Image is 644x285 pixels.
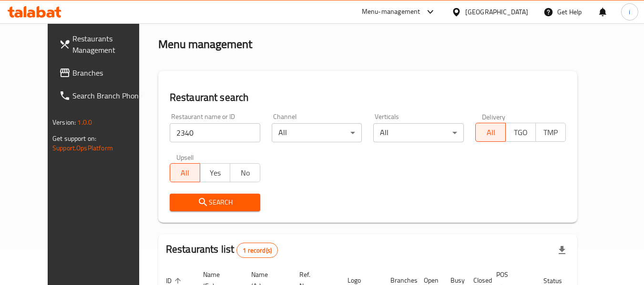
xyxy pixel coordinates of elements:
[551,239,573,262] div: Export file
[200,163,230,182] button: Yes
[480,126,502,139] span: All
[52,142,113,154] a: Support.OpsPlatform
[158,37,252,52] h2: Menu management
[540,126,562,139] span: TMP
[272,123,362,142] div: All
[535,123,566,142] button: TMP
[204,166,226,180] span: Yes
[170,194,260,211] button: Search
[629,7,630,17] span: i
[174,166,196,180] span: All
[230,163,260,182] button: No
[77,116,92,128] span: 1.0.0
[51,61,155,84] a: Branches
[482,113,506,120] label: Delivery
[465,7,528,17] div: [GEOGRAPHIC_DATA]
[72,67,148,79] span: Branches
[52,132,96,145] span: Get support on:
[51,27,155,61] a: Restaurants Management
[362,6,420,18] div: Menu-management
[237,246,277,255] span: 1 record(s)
[177,197,253,208] span: Search
[51,84,155,107] a: Search Branch Phone
[373,123,464,142] div: All
[505,123,536,142] button: TGO
[234,166,256,180] span: No
[72,90,148,101] span: Search Branch Phone
[170,163,200,182] button: All
[475,123,506,142] button: All
[176,154,194,160] label: Upsell
[72,33,148,56] span: Restaurants Management
[52,116,76,128] span: Version:
[510,126,532,139] span: TGO
[170,90,566,105] h2: Restaurant search
[166,242,278,258] h2: Restaurants list
[170,123,260,142] input: Search for restaurant name or ID..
